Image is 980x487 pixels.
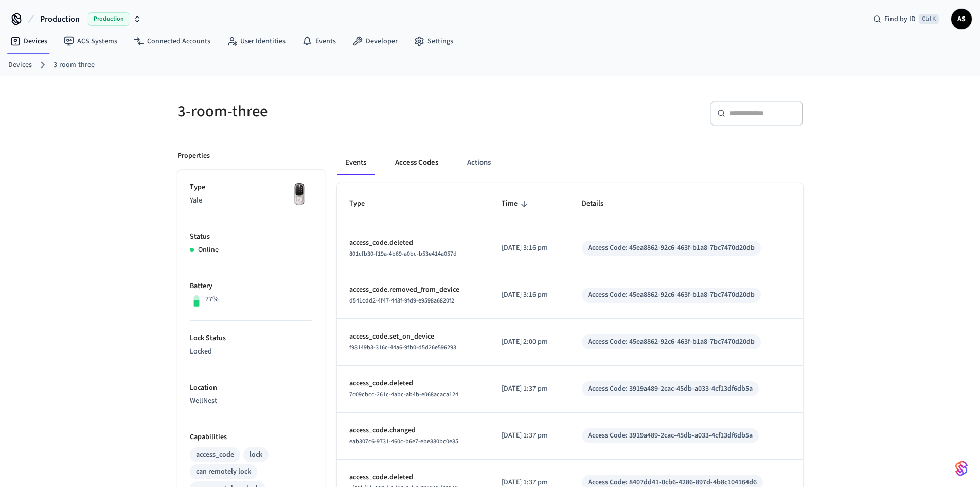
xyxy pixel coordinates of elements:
[459,150,499,175] button: Actions
[126,32,219,51] a: Connected Accounts
[190,333,312,344] p: Lock Status
[287,182,312,208] img: Yale Assure Touchscreen Wifi Smart Lock, Satin Nickel, Front
[919,14,939,24] span: Ctrl K
[349,437,458,446] span: eab307c6-9731-460c-b6e7-ebe880bc0e85
[177,101,484,122] h5: 3-room-three
[349,249,457,258] span: 801cfb30-f19a-4b69-a0bc-b53e414a057d
[406,32,461,51] a: Settings
[250,449,262,460] div: lock
[865,10,947,28] div: Find by IDCtrl K
[190,281,312,292] p: Battery
[349,238,477,248] p: access_code.deleted
[219,32,294,51] a: User Identities
[8,60,32,71] a: Devices
[502,430,557,441] p: [DATE] 1:37 pm
[190,432,312,443] p: Capabilities
[198,245,219,256] p: Online
[502,337,557,347] p: [DATE] 2:00 pm
[349,425,477,436] p: access_code.changed
[190,182,312,193] p: Type
[294,32,344,51] a: Events
[349,196,378,212] span: Type
[177,150,210,161] p: Properties
[502,243,557,254] p: [DATE] 3:16 pm
[349,390,458,399] span: 7c09cbcc-261c-4abc-ab4b-e068acaca124
[502,290,557,300] p: [DATE] 3:16 pm
[349,343,456,352] span: f98149b3-316c-44a6-9fb0-d5d26e596293
[196,466,251,477] div: can remotely lock
[951,9,972,29] button: AS
[588,337,755,347] div: Access Code: 45ea8862-92c6-463f-b1a8-7bc7470d20db
[190,195,312,206] p: Yale
[349,378,477,389] p: access_code.deleted
[54,60,95,71] a: 3-room-three
[588,290,755,300] div: Access Code: 45ea8862-92c6-463f-b1a8-7bc7470d20db
[205,294,219,305] p: 77%
[588,383,753,394] div: Access Code: 3919a489-2cac-45db-a033-4cf13df6db5a
[952,10,971,28] span: AS
[387,150,447,175] button: Access Codes
[588,430,753,441] div: Access Code: 3919a489-2cac-45db-a033-4cf13df6db5a
[582,196,617,212] span: Details
[190,382,312,393] p: Location
[502,383,557,394] p: [DATE] 1:37 pm
[884,14,916,24] span: Find by ID
[88,12,129,26] span: Production
[588,243,755,254] div: Access Code: 45ea8862-92c6-463f-b1a8-7bc7470d20db
[955,460,968,477] img: SeamLogoGradient.69752ec5.svg
[349,331,477,342] p: access_code.set_on_device
[349,284,477,295] p: access_code.removed_from_device
[2,32,56,51] a: Devices
[190,231,312,242] p: Status
[56,32,126,51] a: ACS Systems
[502,196,531,212] span: Time
[349,296,454,305] span: d541cdd2-4f47-443f-9fd9-e9598a6820f2
[349,472,477,483] p: access_code.deleted
[40,13,80,25] span: Production
[337,150,803,175] div: ant example
[196,449,234,460] div: access_code
[344,32,406,51] a: Developer
[190,346,312,357] p: Locked
[190,396,312,407] p: WellNest
[337,150,375,175] button: Events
